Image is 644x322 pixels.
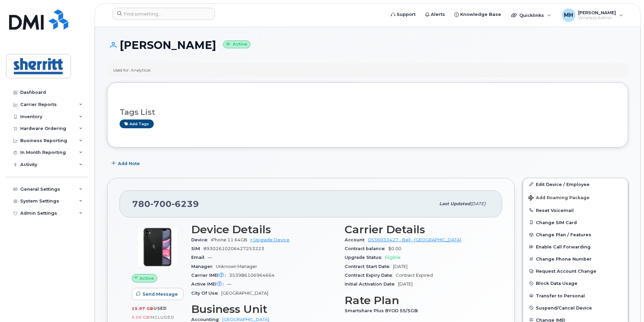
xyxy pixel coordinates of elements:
span: Contract Expired [396,273,433,278]
span: 89302610206427253223 [203,246,264,251]
span: Carrier IMEI [191,273,229,278]
span: — [208,255,212,260]
span: iPhone 11 64GB [211,237,247,242]
span: Add Note [118,160,140,167]
h3: Rate Plan [345,294,490,306]
span: [DATE] [470,201,486,206]
span: Active IMEI [191,281,227,287]
a: Edit Device / Employee [523,178,628,190]
span: Manager [191,264,216,269]
button: Block Data Usage [523,277,628,289]
h3: Tags List [120,108,616,116]
span: — [227,281,231,287]
span: SIM [191,246,203,251]
h1: [PERSON_NAME] [107,39,628,51]
a: 0536633427 - Bell - [GEOGRAPHIC_DATA] [368,237,461,242]
span: [DATE] [398,281,413,287]
span: 700 [150,199,172,209]
button: Change Phone Number [523,253,628,265]
button: Request Account Change [523,265,628,277]
span: Smartshare Plus BYOD 55/5GB [345,308,421,313]
span: Initial Activation Date [345,281,398,287]
span: City Of Use [191,291,221,296]
span: 6239 [172,199,199,209]
button: Send Message [132,288,183,300]
span: Suspend/Cancel Device [536,305,592,310]
span: Send Message [143,291,178,297]
span: Contract Start Date [345,264,393,269]
button: Add Note [107,158,146,170]
span: 15.97 GB [132,306,153,311]
span: Change Plan / Features [536,232,591,237]
button: Add Roaming Package [523,190,628,204]
a: [GEOGRAPHIC_DATA] [222,317,269,322]
button: Suspend/Cancel Device [523,302,628,314]
small: Active [223,41,250,48]
a: + Upgrade Device [250,237,290,242]
div: Used for: Analytical [113,67,150,73]
button: Change SIM Card [523,216,628,229]
span: 780 [132,199,199,209]
span: Last updated [439,201,470,206]
span: Enable Call Forwarding [536,244,591,249]
span: Accounting [191,317,222,322]
span: used [153,306,167,311]
span: $0.00 [388,246,401,251]
h3: Carrier Details [345,223,490,236]
span: Active [140,275,154,281]
button: Transfer to Personal [523,290,628,302]
span: Email [191,255,208,260]
span: 5.00 GB [132,315,150,320]
button: Reset Voicemail [523,204,628,216]
button: Enable Call Forwarding [523,241,628,253]
span: Eligible [385,255,401,260]
img: iPhone_11.jpg [137,227,178,267]
h3: Device Details [191,223,337,236]
span: Account [345,237,368,242]
a: Add tags [120,119,154,128]
button: Change Plan / Features [523,229,628,241]
span: Unknown Manager [216,264,257,269]
span: Contract balance [345,246,388,251]
span: [DATE] [393,264,407,269]
span: Upgrade Status [345,255,385,260]
span: [GEOGRAPHIC_DATA] [221,291,268,296]
span: Contract Expiry Date [345,273,396,278]
span: Device [191,237,211,242]
span: 353986106964664 [229,273,275,278]
h3: Business Unit [191,303,337,315]
span: Add Roaming Package [528,195,590,202]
